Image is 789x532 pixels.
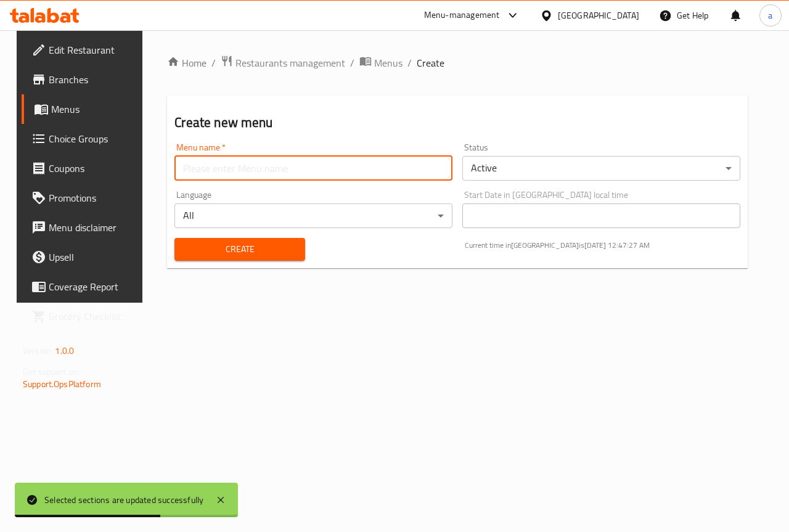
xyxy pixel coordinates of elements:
span: Coupons [49,161,139,176]
span: Coverage Report [49,279,139,294]
h2: Create new menu [174,113,740,132]
div: [GEOGRAPHIC_DATA] [558,9,639,22]
span: Menus [374,55,403,70]
a: Promotions [22,183,149,213]
span: Menus [51,102,139,117]
nav: breadcrumb [167,55,748,71]
div: Menu-management [424,8,500,23]
a: Menus [22,94,149,124]
div: All [174,203,452,228]
a: Coverage Report [22,272,149,301]
a: Restaurants management [221,55,345,71]
span: Create [184,242,295,257]
a: Edit Restaurant [22,35,149,65]
span: Choice Groups [49,131,139,146]
p: Current time in [GEOGRAPHIC_DATA] is [DATE] 12:47:27 AM [465,240,740,251]
span: Grocery Checklist [49,309,139,324]
input: Please enter Menu name [174,156,452,181]
a: Choice Groups [22,124,149,153]
div: Selected sections are updated successfully [44,493,203,507]
span: Version: [23,343,53,359]
button: Create [174,238,305,261]
span: Menu disclaimer [49,220,139,235]
span: Promotions [49,190,139,205]
span: Branches [49,72,139,87]
span: Create [417,55,444,70]
a: Branches [22,65,149,94]
a: Coupons [22,153,149,183]
span: Upsell [49,250,139,264]
a: Grocery Checklist [22,301,149,331]
a: Home [167,55,206,70]
a: Upsell [22,242,149,272]
span: Get support on: [23,364,80,380]
span: 1.0.0 [55,343,74,359]
span: a [768,9,772,22]
a: Menus [359,55,403,71]
a: Support.OpsPlatform [23,376,101,392]
li: / [350,55,354,70]
li: / [407,55,412,70]
div: Active [462,156,740,181]
span: Edit Restaurant [49,43,139,57]
a: Menu disclaimer [22,213,149,242]
span: Restaurants management [235,55,345,70]
li: / [211,55,216,70]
